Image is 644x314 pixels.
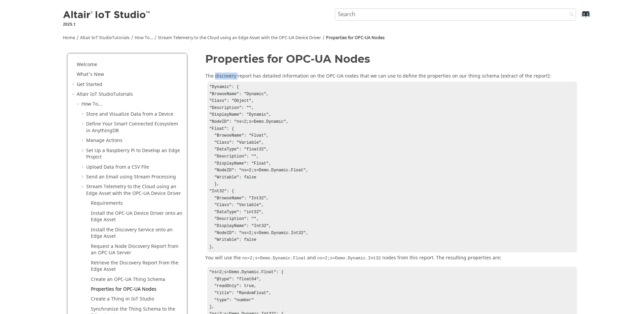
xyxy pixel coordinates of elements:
[86,137,122,144] a: Manage Actions
[91,243,178,257] a: Request a Node Discovery Report from an OPC-UA Server
[63,21,151,27] p: 2025.1
[158,35,321,41] a: Stream Telemetry to the Cloud using an Edge Asset with the OPC-UA Device Driver
[81,137,86,144] span: Expand Manage Actions
[571,14,586,21] a: Go to index terms page
[316,255,382,261] code: ns=2;s=Demo.Dynamic.Int32
[135,35,153,41] a: How To...
[86,173,176,180] a: Send an Email using Stream Processing
[77,61,97,68] a: Welcome
[91,200,123,207] a: Requirements
[91,295,154,303] a: Create a Thing in IoT Studio
[77,81,102,88] a: Get Started
[81,121,86,127] span: Expand Define Your Smart Connected Ecosystem in AnythingDB
[80,35,130,41] a: Altair IoT StudioTutorials
[91,276,165,283] a: Create an OPC-UA Thing Schema
[81,101,102,108] a: How To...
[80,35,112,41] span: Altair IoT Studio
[205,53,577,65] h1: Properties for OPC-UA Nodes
[205,255,577,262] p: You will use the and nodes from this report. The resulting properties are:
[205,73,577,252] div: The discovery report has detailed information on the OPC-UA nodes that we can use to define the p...
[71,91,77,98] span: Collapse Altair IoT StudioTutorials
[81,164,86,171] span: Expand Upload Data from a CSV File
[91,210,182,224] a: Install the OPC-UA Device Driver onto an Edge Asset
[91,286,156,293] a: Properties for OPC-UA Nodes
[86,120,178,134] a: Define Your Smart Connected Ecosystem in AnythingDB
[326,35,385,41] a: Properties for OPC-UA Nodes
[335,8,576,21] input: Search query
[91,226,173,240] a: Install the Discovery Service onto an Edge Asset
[86,164,149,171] a: Upload Data from a CSV File
[81,111,86,118] span: Expand Store and Visualize Data from a Device
[241,255,307,261] code: ns=2;s=Demo.Dynamic.Float
[76,101,81,108] span: Collapse How To...
[81,183,86,190] span: Collapse Stream Telemetry to the Cloud using an Edge Asset with the OPC-UA Device Driver
[53,29,591,44] nav: Tools
[63,10,151,21] img: Altair IoT Studio
[77,71,104,78] a: What's New
[86,147,180,161] a: Set Up a Raspberry Pi to Develop an Edge Project
[63,35,75,41] a: Home
[77,91,133,98] a: Altair IoT StudioTutorials
[561,8,579,22] button: Search
[209,85,311,249] code: "Dynamic": { "BrowseName": "Dynamic", "Class": "Object", "Description": "", "DisplayName": "Dynam...
[86,111,173,118] a: Store and Visualize Data from a Device
[91,259,178,273] a: Retrieve the Discovery Report from the Edge Asset
[81,174,86,180] span: Expand Send an Email using Stream Processing
[81,147,86,154] span: Expand Set Up a Raspberry Pi to Develop an Edge Project
[86,183,181,197] a: Stream Telemetry to the Cloud using an Edge Asset with the OPC-UA Device Driver
[77,91,113,98] span: Altair IoT Studio
[71,81,77,88] span: Expand Get Started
